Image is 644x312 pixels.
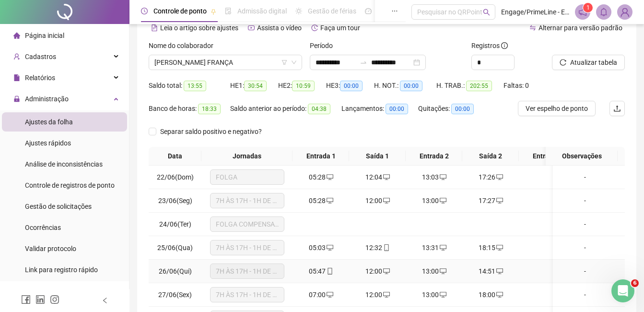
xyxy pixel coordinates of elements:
[365,244,382,252] span: 12:32
[25,139,71,147] span: Ajustes rápidos
[462,147,519,166] th: Saída 2
[292,81,315,91] span: 10:59
[309,197,326,204] span: 05:28
[310,40,339,51] label: Período
[560,59,566,66] span: reload
[439,174,446,180] span: desktop
[281,60,287,65] span: filter
[13,53,20,60] span: user-add
[400,81,422,91] span: 00:00
[422,197,439,204] span: 13:00
[483,9,490,16] span: search
[584,267,586,275] span: -
[550,151,614,161] span: Observações
[382,197,390,204] span: desktop
[159,220,191,228] span: 24/06(Ter)
[518,101,596,116] button: Ver espelho de ponto
[151,24,158,31] span: file-text
[157,244,193,252] span: 25/06(Qua)
[309,244,326,252] span: 05:03
[365,173,382,181] span: 12:04
[13,32,20,39] span: home
[631,279,639,287] span: 6
[326,197,333,204] span: desktop
[25,160,103,168] span: Análise de inconsistências
[216,264,279,278] span: 7H ÀS 17H - 1H DE DESC
[406,147,462,166] th: Entrada 2
[613,105,621,112] span: upload
[439,197,446,204] span: desktop
[308,7,356,15] span: Gestão de férias
[349,147,406,166] th: Saída 1
[149,147,201,166] th: Data
[311,24,318,31] span: history
[451,104,474,114] span: 00:00
[149,80,230,91] div: Saldo total:
[309,267,326,275] span: 05:47
[526,103,588,114] span: Ver espelho de ponto
[501,42,508,49] span: info-circle
[158,291,192,299] span: 27/06(Sex)
[479,291,495,299] span: 18:00
[365,291,382,299] span: 12:00
[102,297,108,304] span: left
[495,244,503,251] span: desktop
[237,7,287,15] span: Admissão digital
[326,244,333,251] span: desktop
[583,3,593,12] sup: 1
[382,268,390,275] span: desktop
[422,173,439,181] span: 13:03
[391,8,398,14] span: ellipsis
[308,104,330,114] span: 04:38
[374,80,436,91] div: H. NOT.:
[309,291,326,299] span: 07:00
[216,217,279,231] span: FOLGA COMPENSATÓRIA
[503,82,529,89] span: Faltas: 0
[160,24,238,32] span: Leia o artigo sobre ajustes
[157,173,194,181] span: 22/06(Dom)
[326,291,333,298] span: desktop
[25,95,69,103] span: Administração
[360,59,367,66] span: to
[382,244,390,251] span: mobile
[13,74,20,81] span: file
[422,291,439,299] span: 13:00
[586,4,590,11] span: 1
[365,8,372,14] span: dashboard
[211,9,216,14] span: pushpin
[584,244,586,252] span: -
[386,104,408,114] span: 00:00
[25,266,98,274] span: Link para registro rápido
[611,279,634,302] iframe: Intercom live chat
[198,104,221,114] span: 18:33
[584,197,586,204] span: -
[257,24,302,32] span: Assista o vídeo
[519,147,575,166] th: Entrada 3
[230,80,278,91] div: HE 1:
[422,267,439,275] span: 13:00
[216,288,279,302] span: 7H ÀS 17H - 1H DE DESC
[529,24,536,31] span: swap
[570,57,617,68] span: Atualizar tabela
[326,174,333,180] span: desktop
[35,295,45,304] span: linkedin
[495,268,503,275] span: desktop
[439,244,446,251] span: desktop
[25,245,76,252] span: Validar protocolo
[584,173,586,181] span: -
[278,80,326,91] div: HE 2:
[159,267,192,275] span: 26/06(Qui)
[293,147,349,166] th: Entrada 1
[360,59,367,66] span: swap-right
[578,8,587,16] span: notification
[539,24,622,32] span: Alternar para versão padrão
[546,147,618,166] th: Observações
[326,80,374,91] div: HE 3:
[25,32,64,39] span: Página inicial
[216,240,279,255] span: 7H ÀS 17H - 1H DE DESC
[149,103,230,114] div: Banco de horas:
[25,203,92,210] span: Gestão de solicitações
[309,173,326,181] span: 05:28
[158,197,192,204] span: 23/06(Seg)
[248,24,255,31] span: youtube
